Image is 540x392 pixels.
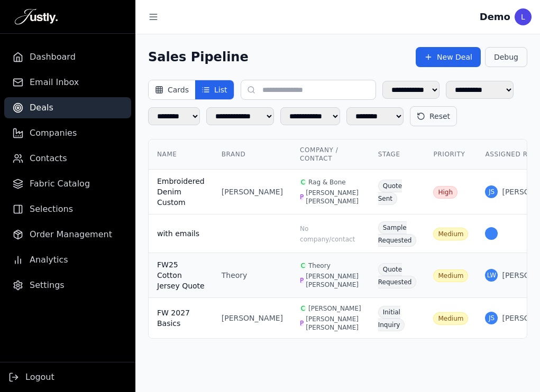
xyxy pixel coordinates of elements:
[485,47,527,67] button: Debug
[149,253,213,298] td: FW25 Cotton Jersey Quote
[149,298,213,339] td: FW 2027 Basics
[370,139,425,170] th: Stage
[149,139,213,170] th: Name
[300,193,304,201] span: P
[378,180,402,205] span: Quote Sent
[480,10,510,24] div: Demo
[308,178,346,186] span: Rag & Bone
[213,253,291,298] td: Theory
[515,8,532,25] div: L
[30,76,79,89] span: Email Inbox
[425,139,477,170] th: Priority
[416,47,481,67] button: New Deal
[301,304,305,313] span: C
[4,97,131,118] a: Deals
[301,178,305,186] span: C
[213,139,291,170] th: Brand
[300,276,304,285] span: P
[301,262,305,270] span: C
[30,127,77,139] span: Companies
[30,178,90,190] span: Fabric Catalog
[433,186,457,199] span: High
[144,7,163,26] button: Toggle sidebar
[8,371,54,384] button: Logout
[30,51,76,63] span: Dashboard
[410,106,457,126] button: Reset
[148,49,249,66] h1: Sales Pipeline
[485,312,498,324] div: JS
[306,315,361,332] span: [PERSON_NAME] [PERSON_NAME]
[378,306,405,331] span: Initial Inquiry
[4,72,131,93] a: Email Inbox
[378,263,417,288] span: Quote Requested
[4,173,131,194] a: Fabric Catalog
[4,249,131,270] a: Analytics
[4,224,131,245] a: Order Management
[4,148,131,169] a: Contacts
[485,185,498,198] div: JS
[30,279,65,292] span: Settings
[306,189,361,206] span: [PERSON_NAME] [PERSON_NAME]
[4,199,131,220] a: Selections
[30,152,67,165] span: Contacts
[4,275,131,296] a: Settings
[213,170,291,214] td: [PERSON_NAME]
[30,254,68,266] span: Analytics
[149,214,213,253] td: with emails
[15,8,58,25] img: Justly Logo
[485,269,498,282] div: LW
[300,319,304,328] span: P
[378,221,417,247] span: Sample Requested
[195,80,233,99] button: List
[30,228,112,241] span: Order Management
[4,123,131,144] a: Companies
[149,80,195,99] button: Cards
[308,304,361,313] span: [PERSON_NAME]
[433,228,468,240] span: Medium
[433,312,468,325] span: Medium
[149,170,213,214] td: Embroidered Denim Custom
[30,203,73,216] span: Selections
[213,298,291,339] td: [PERSON_NAME]
[30,101,53,114] span: Deals
[306,272,361,289] span: [PERSON_NAME] [PERSON_NAME]
[4,46,131,68] a: Dashboard
[300,225,355,243] span: No company/contact
[25,371,54,384] span: Logout
[433,269,468,282] span: Medium
[308,262,331,270] span: Theory
[291,139,370,170] th: Company / Contact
